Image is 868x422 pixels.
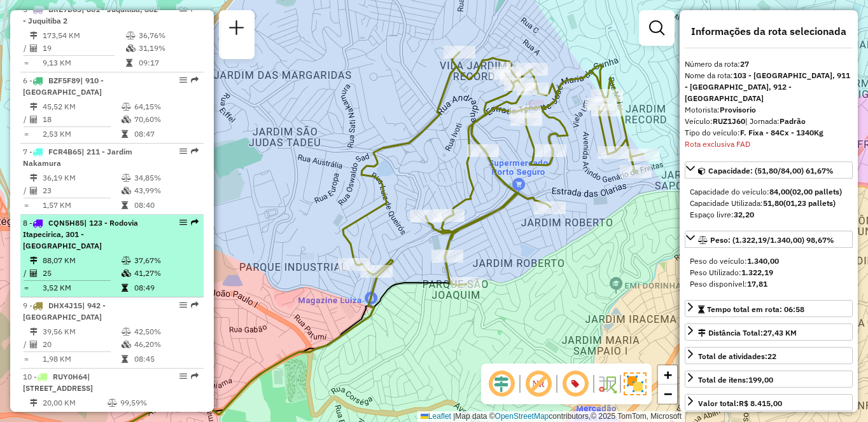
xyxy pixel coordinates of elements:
a: Nova sessão e pesquisa [224,15,249,44]
td: = [23,57,29,69]
strong: F. Fixa - 84Cx - 1340Kg [740,128,823,137]
td: 34,85% [134,172,198,184]
h4: Informações da rota selecionada [685,25,853,37]
td: 39,56 KM [42,325,121,338]
td: 45,52 KM [42,100,121,113]
td: = [23,282,29,294]
i: Distância Total [30,103,38,111]
i: % de utilização da cubagem [126,44,136,52]
i: % de utilização do peso [122,174,131,182]
strong: 51,80 [763,198,783,208]
div: Total de itens: [698,374,773,386]
em: Opções [179,219,187,226]
span: | Jornada: [745,116,806,126]
span: 7 - [23,147,132,168]
span: 8 - [23,218,138,250]
em: Opções [179,301,187,309]
span: | [STREET_ADDRESS] [23,372,93,393]
span: | [453,412,455,421]
td: 99,59% [120,397,172,409]
td: 46,20% [134,338,198,351]
td: 41,27% [134,267,198,280]
strong: Padrão [780,116,806,126]
td: 23 [42,184,121,197]
a: Distância Total:27,43 KM [685,323,853,341]
div: Nome da rota: [685,70,853,104]
td: 20,00 KM [42,397,107,409]
a: Total de itens:199,00 [685,371,853,388]
td: 08:45 [134,353,198,365]
strong: (02,00 pallets) [790,187,842,196]
i: % de utilização do peso [122,328,131,336]
td: / [23,113,29,126]
em: Opções [179,372,187,380]
td: 42,50% [134,325,198,338]
i: Distância Total [30,399,38,407]
td: 2,53 KM [42,128,121,140]
em: Rota exportada [191,147,199,155]
td: 20 [42,338,121,351]
i: Total de Atividades [30,44,38,52]
i: Distância Total [30,174,38,182]
i: Tempo total em rota [122,130,128,138]
td: = [23,199,29,212]
td: 43,99% [134,184,198,197]
i: Total de Atividades [30,341,38,348]
em: Rota exportada [191,219,199,226]
em: Rota exportada [191,372,199,380]
i: Tempo total em rota [126,59,132,67]
td: 08:40 [134,199,198,212]
div: Capacidade do veículo: [690,186,848,198]
div: Espaço livre: [690,209,848,221]
i: Total de Atividades [30,116,38,123]
td: 31,19% [138,42,199,55]
div: Capacidade Utilizada: [690,198,848,209]
span: CQN5H85 [48,218,84,228]
i: Total de Atividades [30,412,38,419]
strong: 1.322,19 [741,268,773,277]
i: % de utilização da cubagem [122,341,131,348]
td: / [23,267,29,280]
td: 25 [42,267,121,280]
div: Peso: (1.322,19/1.340,00) 98,67% [685,250,853,295]
i: % de utilização do peso [122,103,131,111]
td: 1,57 KM [42,199,121,212]
i: % de utilização da cubagem [122,187,131,194]
span: Tempo total em rota: 06:58 [707,304,804,314]
td: 08:47 [134,128,198,140]
span: Ocultar deslocamento [486,369,517,399]
td: = [23,128,29,140]
strong: 199,00 [748,375,773,385]
span: + [664,367,672,383]
div: Veículo: [685,116,853,127]
td: 37,67% [134,254,198,267]
span: − [664,386,672,402]
div: Rota exclusiva FAD [685,139,853,150]
i: Distância Total [30,257,38,264]
span: 10 - [23,372,93,393]
span: Total de atividades: [698,351,776,361]
i: Total de Atividades [30,269,38,277]
a: Zoom out [658,385,677,404]
strong: 32,20 [734,210,754,219]
strong: 22 [767,351,776,361]
a: Valor total:R$ 8.415,00 [685,394,853,411]
span: FCR4B65 [48,147,81,156]
strong: 27 [740,59,749,69]
a: Tempo total em rota: 06:58 [685,300,853,317]
td: 16 [42,409,107,422]
div: Número da rota: [685,58,853,70]
span: | 910 - [GEOGRAPHIC_DATA] [23,76,104,97]
td: 9,13 KM [42,57,125,69]
td: 36,19 KM [42,172,121,184]
span: Exibir NR [523,369,554,399]
span: Exibir número da rota [560,369,591,399]
td: / [23,409,29,422]
td: 60,38% [120,409,172,422]
em: Rota exportada [191,301,199,309]
i: Distância Total [30,328,38,336]
td: = [23,353,29,365]
div: Valor total: [698,398,782,409]
td: 64,15% [134,100,198,113]
img: Fluxo de ruas [597,374,617,394]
